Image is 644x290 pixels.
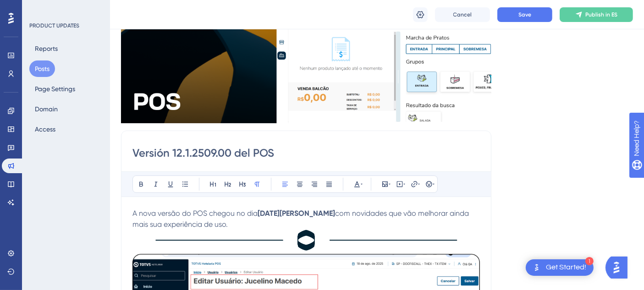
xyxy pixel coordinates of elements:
[526,259,594,276] div: Open Get Started! checklist, remaining modules: 1
[29,81,81,97] button: Page Settings
[29,101,63,117] button: Domain
[29,22,79,29] div: PRODUCT UPDATES
[453,11,472,18] span: Cancel
[435,7,490,22] button: Cancel
[29,121,61,137] button: Access
[560,7,633,22] button: Publish in ES
[605,254,633,281] iframe: UserGuiding AI Assistant Launcher
[132,209,258,218] span: A nova versão do POS chegou no dia
[29,60,55,77] button: Posts
[585,257,594,265] div: 1
[518,11,531,18] span: Save
[29,40,63,57] button: Reports
[258,209,335,218] strong: [DATE][PERSON_NAME]
[531,262,542,273] img: launcher-image-alternative-text
[497,7,552,22] button: Save
[22,2,57,13] span: Need Help?
[132,146,480,160] input: Post Title
[132,209,471,229] span: com novidades que vão melhorar ainda mais sua experiência de uso.
[546,263,586,273] div: Get Started!
[585,11,617,18] span: Publish in ES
